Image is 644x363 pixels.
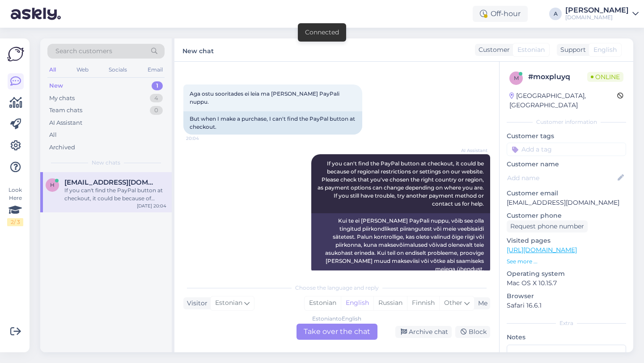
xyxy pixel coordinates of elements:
[507,269,626,279] p: Operating system
[7,46,24,63] img: Askly Logo
[507,257,626,266] p: See more ...
[305,296,341,310] div: Estonian
[182,44,214,56] label: New chat
[507,279,626,288] p: Mac OS X 10.15.7
[395,326,452,338] div: Archive chat
[146,64,165,76] div: Email
[565,7,639,21] a: [PERSON_NAME][DOMAIN_NAME]
[587,72,623,82] span: Online
[444,299,462,307] span: Other
[7,186,23,226] div: Look Here
[297,324,377,340] div: Take over the chat
[183,111,362,135] div: But when I make a purchase, I can't find the PayPal button at checkout.
[565,7,629,14] div: [PERSON_NAME]
[507,236,626,245] p: Visited pages
[150,94,163,103] div: 4
[64,178,157,186] span: henrikuusk@gmail.com
[49,118,82,127] div: AI Assistant
[373,296,407,310] div: Russian
[454,147,487,154] span: AI Assistant
[50,181,55,188] span: h
[311,213,490,277] div: Kui te ei [PERSON_NAME] PayPali nuppu, võib see olla tingitud piirkondlikest piirangutest või mei...
[7,218,23,226] div: 2 / 3
[507,143,626,156] input: Add a tag
[152,81,163,90] div: 1
[215,298,242,308] span: Estonian
[455,326,490,338] div: Block
[75,64,90,76] div: Web
[528,72,587,82] div: # moxpluyq
[55,46,112,56] span: Search customers
[312,315,361,323] div: Estonian to English
[549,8,562,20] div: A
[49,81,63,90] div: New
[517,45,545,55] span: Estonian
[507,189,626,198] p: Customer email
[49,131,57,139] div: All
[49,94,75,103] div: My chats
[473,6,528,22] div: Off-hour
[150,106,163,115] div: 0
[507,246,577,254] a: [URL][DOMAIN_NAME]
[514,75,519,81] span: m
[507,198,626,207] p: [EMAIL_ADDRESS][DOMAIN_NAME]
[509,91,617,110] div: [GEOGRAPHIC_DATA], [GEOGRAPHIC_DATA]
[107,64,129,76] div: Socials
[593,45,617,55] span: English
[507,291,626,301] p: Browser
[47,64,58,76] div: All
[475,45,510,55] div: Customer
[507,319,626,327] div: Extra
[475,299,487,308] div: Me
[190,90,341,105] span: Aga ostu sooritades ei leia ma [PERSON_NAME] PayPali nuppu.
[507,160,626,169] p: Customer name
[92,159,120,167] span: New chats
[49,143,75,152] div: Archived
[341,296,373,310] div: English
[183,284,490,292] div: Choose the language and reply
[183,299,208,308] div: Visitor
[407,296,439,310] div: Finnish
[137,203,166,209] div: [DATE] 20:04
[507,131,626,141] p: Customer tags
[507,118,626,126] div: Customer information
[565,14,629,21] div: [DOMAIN_NAME]
[318,160,485,207] span: If you can't find the PayPal button at checkout, it could be because of regional restrictions or ...
[49,106,82,115] div: Team chats
[186,135,220,142] span: 20:04
[64,186,166,203] div: If you can't find the PayPal button at checkout, it could be because of regional restrictions or ...
[557,45,586,55] div: Support
[507,220,588,232] div: Request phone number
[305,28,339,37] div: Connected
[507,211,626,220] p: Customer phone
[507,301,626,310] p: Safari 16.6.1
[507,173,616,183] input: Add name
[507,333,626,342] p: Notes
